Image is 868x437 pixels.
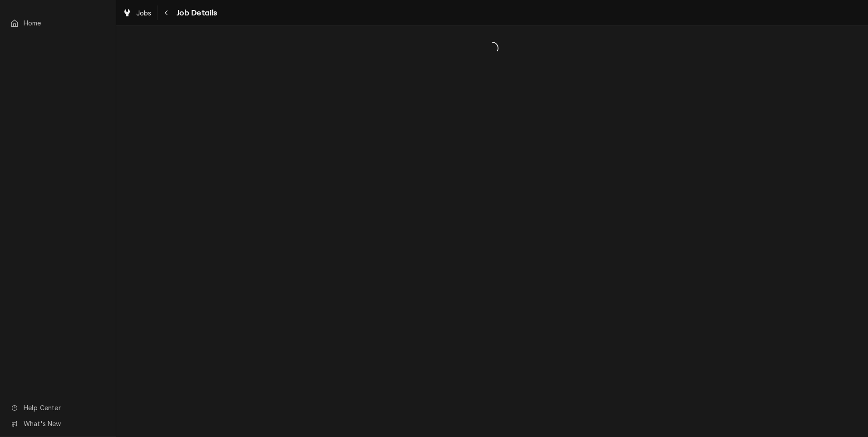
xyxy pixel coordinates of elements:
a: Jobs [119,5,155,20]
button: Navigate back [159,5,174,20]
span: What's New [24,419,105,428]
span: Home [24,18,106,28]
span: Help Center [24,403,105,412]
span: Job Details [174,7,217,19]
a: Go to Help Center [5,400,110,415]
a: Home [5,15,110,30]
span: Jobs [136,8,152,18]
a: Go to What's New [5,416,110,431]
span: Loading... [116,39,868,58]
